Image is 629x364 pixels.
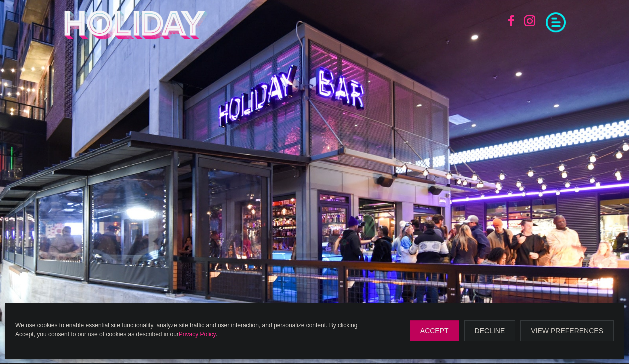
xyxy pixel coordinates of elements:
[410,320,459,341] button: Accept
[520,320,614,341] button: View preferences
[63,33,209,41] a: Holiday
[519,10,541,32] a: Follow on Instagram
[500,10,522,32] a: Follow on Facebook
[179,331,216,338] a: Privacy Policy
[464,320,516,341] button: Decline
[63,10,209,40] img: Holiday
[15,321,375,339] p: We use cookies to enable essential site functionality, analyze site traffic and user interaction,...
